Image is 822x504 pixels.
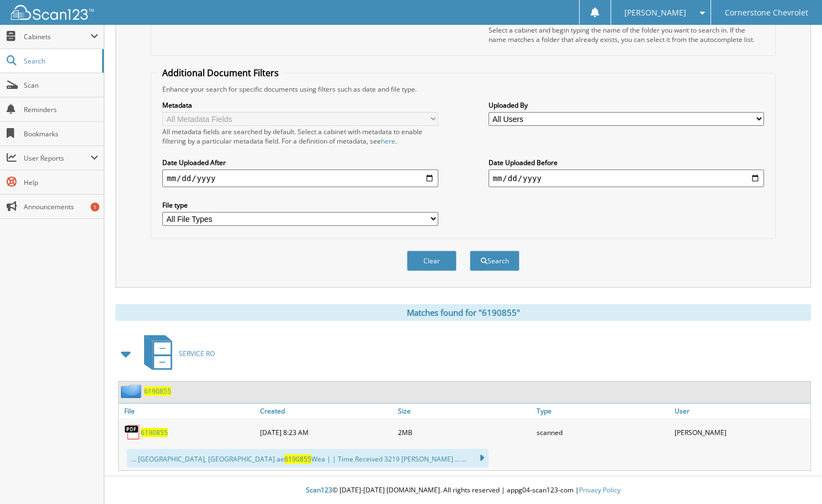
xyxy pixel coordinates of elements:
a: Type [534,404,672,418]
iframe: Chat Widget [767,451,822,504]
span: User Reports [24,153,91,163]
div: © [DATE]-[DATE] [DOMAIN_NAME]. All rights reserved | appg04-scan123-com | [104,477,822,504]
img: scan123-logo-white.svg [11,5,94,20]
button: Search [470,251,519,271]
div: scanned [534,421,672,443]
span: Reminders [24,105,98,114]
div: Matches found for "6190855" [115,304,811,321]
div: [PERSON_NAME] [672,421,810,443]
input: start [162,169,438,187]
label: Date Uploaded Before [489,158,765,167]
div: Enhance your search for specific documents using filters such as date and file type. [157,84,770,94]
a: User [672,404,810,418]
input: end [489,169,765,187]
div: 2MB [395,421,534,443]
a: Size [395,404,534,418]
a: SERVICE RO [137,332,215,375]
span: Cornerstone Chevrolet [725,9,808,16]
a: Created [257,404,396,418]
img: folder2.png [121,384,144,398]
span: Bookmarks [24,129,98,139]
span: Announcements [24,202,98,211]
span: Help [24,178,98,187]
div: [DATE] 8:23 AM [257,421,396,443]
a: 6190855 [141,428,168,437]
span: SERVICE RO [179,349,215,358]
div: Select a cabinet and begin typing the name of the folder you want to search in. If the name match... [489,25,765,44]
legend: Additional Document Filters [157,67,284,79]
a: File [119,404,257,418]
div: All metadata fields are searched by default. Select a cabinet with metadata to enable filtering b... [162,127,438,146]
a: here [381,136,395,146]
a: Privacy Policy [579,485,621,495]
label: Metadata [162,100,438,110]
label: File type [162,200,438,210]
button: Clear [407,251,457,271]
span: Search [24,56,97,66]
label: Uploaded By [489,100,765,110]
span: Scan123 [306,485,332,495]
label: Date Uploaded After [162,158,438,167]
div: 1 [91,203,99,211]
img: PDF.png [124,424,141,441]
span: Cabinets [24,32,91,41]
span: 6190855 [284,454,311,464]
a: 6190855 [144,386,171,396]
div: ... [GEOGRAPHIC_DATA], [GEOGRAPHIC_DATA] ae Wea | | Time Received 3219 [PERSON_NAME] ... ... [127,449,489,468]
span: [PERSON_NAME] [624,9,686,16]
span: Scan [24,81,98,90]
